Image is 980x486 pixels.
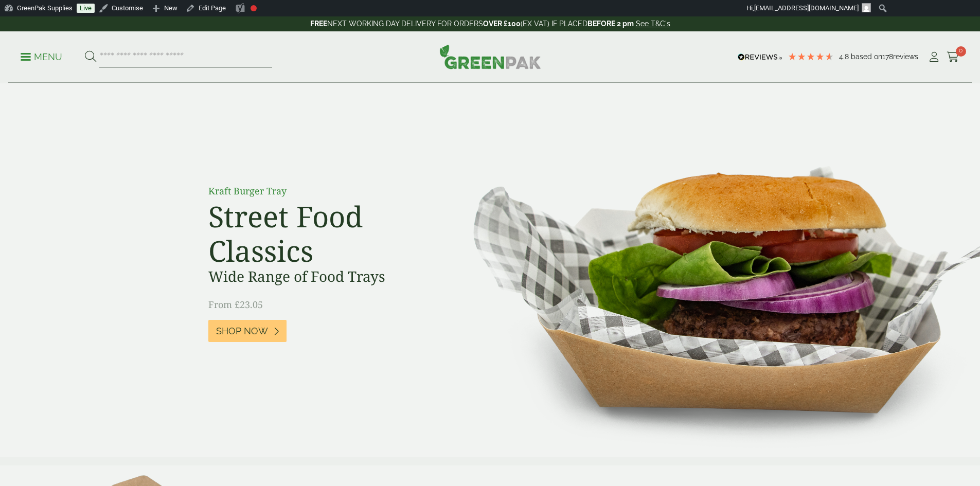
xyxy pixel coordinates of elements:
span: 4.8 [839,52,851,61]
span: From £23.05 [208,298,263,311]
p: Kraft Burger Tray [208,184,440,198]
h2: Street Food Classics [208,199,440,268]
strong: BEFORE 2 pm [587,20,634,28]
div: Focus keyphrase not set [251,5,257,11]
span: reviews [893,52,918,61]
img: Street Food Classics [441,83,980,457]
a: Live [77,4,95,13]
span: 178 [882,52,893,61]
span: [EMAIL_ADDRESS][DOMAIN_NAME] [754,4,859,12]
i: My Account [928,52,940,62]
h3: Wide Range of Food Trays [208,268,440,285]
strong: FREE [310,20,327,28]
a: See T&C's [636,20,670,28]
img: REVIEWS.io [738,53,782,61]
a: Menu [21,51,62,61]
a: 0 [947,49,959,65]
span: 0 [956,46,966,57]
i: Cart [947,52,959,62]
div: 4.78 Stars [788,52,834,61]
a: Shop Now [208,320,287,342]
strong: OVER £100 [483,20,521,28]
span: Shop Now [216,326,268,337]
p: Menu [21,51,62,63]
img: GreenPak Supplies [439,44,541,69]
span: Based on [851,52,882,61]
